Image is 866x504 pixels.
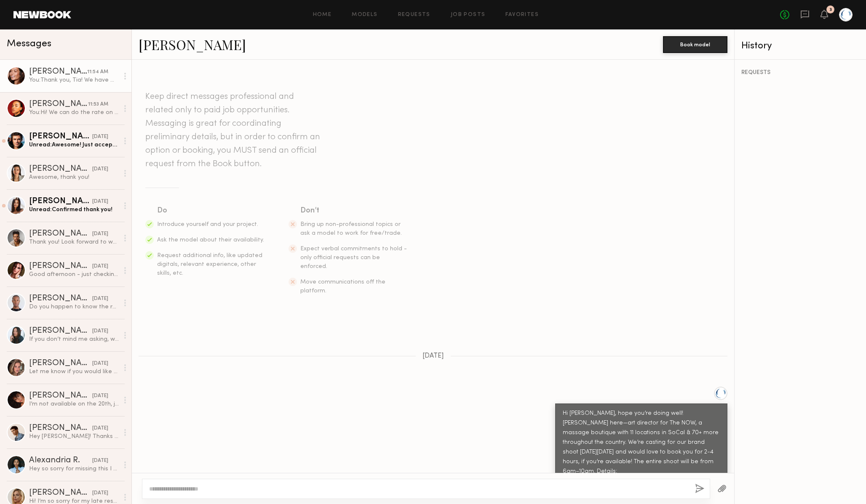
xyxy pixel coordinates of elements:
div: [DATE] [92,489,108,497]
a: Book model [663,40,727,48]
div: Hey so sorry for missing this I was out of town for work! [29,465,119,473]
div: [DATE] [92,457,108,465]
div: Don’t [300,205,408,217]
div: [DATE] [92,360,108,368]
div: Good afternoon - just checking in to see if you would still like to go ahead with this booking, K... [29,271,119,279]
button: Book model [663,36,727,53]
div: Do you happen to know the rate? [29,303,119,311]
a: Home [313,12,332,18]
div: Let me know if you would like to work 🤝 [29,368,119,376]
span: Expect verbal commitments to hold - only official requests can be enforced. [300,246,407,269]
div: I’m not available on the 20th, just after day 23 [29,400,119,408]
span: Messages [7,39,51,49]
a: Favorites [505,12,539,18]
div: [DATE] [92,165,108,173]
div: [PERSON_NAME] [29,392,92,400]
div: Hey [PERSON_NAME]! Thanks for reaching out! I am available and interested! What’s the usage for t... [29,432,119,440]
span: [DATE] [422,353,444,360]
div: [DATE] [92,133,108,141]
div: If you don’t mind me asking, what is the rate? [29,335,119,343]
a: [PERSON_NAME] [139,35,246,53]
div: [DATE] [92,424,108,432]
span: Bring up non-professional topics or ask a model to work for free/trade. [300,222,402,236]
span: Move communications off the platform. [300,279,385,294]
div: Awesome, thank you! [29,173,119,181]
div: You: Hi! We can do the rate on your profile, $100 for 2–4 hours, depending on your availability. ... [29,109,119,117]
div: [PERSON_NAME] [29,165,92,173]
div: [PERSON_NAME] [29,100,88,109]
div: Unread: Confirmed thank you! [29,206,119,214]
div: [DATE] [92,198,108,206]
div: [PERSON_NAME] [29,68,87,76]
div: [PERSON_NAME] [29,230,92,238]
div: REQUESTS [741,70,859,76]
div: [PERSON_NAME] [29,359,92,368]
div: [DATE] [92,263,108,271]
div: [DATE] [92,230,108,238]
div: 11:54 AM [87,68,108,76]
div: Alexandria R. [29,456,92,465]
div: [PERSON_NAME] [29,197,92,206]
div: [PERSON_NAME] [29,294,92,303]
div: [DATE] [92,392,108,400]
div: Thank you! Look forward to working with y’all :) [29,238,119,246]
div: Unread: Awesome! Just accepted :) [29,141,119,149]
span: Request additional info, like updated digitals, relevant experience, other skills, etc. [157,253,262,276]
div: [PERSON_NAME] [29,424,92,432]
span: Introduce yourself and your project. [157,222,258,227]
div: History [741,41,859,51]
a: Job Posts [451,12,486,18]
a: Requests [398,12,430,18]
div: You: Thank you, Tia! We have multiple shoots throughout the year so we'll definitely be reaching ... [29,76,119,84]
div: [PERSON_NAME] [29,489,92,497]
header: Keep direct messages professional and related only to paid job opportunities. Messaging is great ... [145,90,322,171]
div: [PERSON_NAME] [29,327,92,335]
div: 3 [829,8,832,12]
div: [PERSON_NAME] [29,262,92,271]
a: Models [352,12,377,18]
span: Ask the model about their availability. [157,237,264,243]
div: [PERSON_NAME] [29,133,92,141]
div: [DATE] [92,327,108,335]
div: 11:53 AM [88,101,108,109]
div: Do [157,205,265,217]
div: [DATE] [92,295,108,303]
